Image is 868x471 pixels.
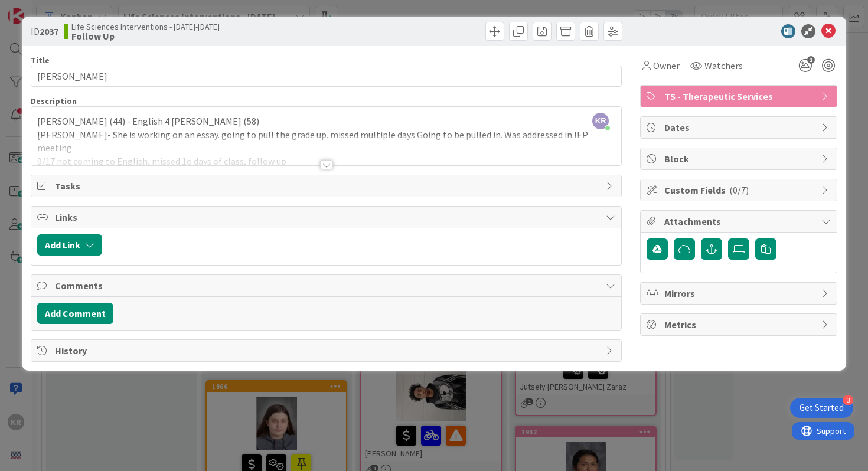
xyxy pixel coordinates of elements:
[843,395,853,405] div: 3
[55,210,601,224] span: Links
[729,184,749,196] span: ( 0/7 )
[664,286,815,300] span: Mirrors
[40,25,58,37] b: 2037
[37,303,113,324] button: Add Comment
[25,2,54,16] span: Support
[31,24,58,38] span: ID
[790,398,853,418] div: Open Get Started checklist, remaining modules: 3
[71,31,220,41] b: Follow Up
[37,115,616,128] p: [PERSON_NAME] (44) - English 4 [PERSON_NAME] (58)
[31,66,622,87] input: type card name here...
[31,96,77,106] span: Description
[807,56,815,64] span: 2
[37,234,102,256] button: Add Link
[664,183,815,197] span: Custom Fields
[592,113,609,129] span: KR
[704,58,743,73] span: Watchers
[664,152,815,166] span: Block
[55,179,601,193] span: Tasks
[664,89,815,103] span: TS - Therapeutic Services
[800,402,844,414] div: Get Started
[55,344,601,358] span: History
[55,279,601,293] span: Comments
[664,214,815,228] span: Attachments
[653,58,680,73] span: Owner
[71,22,220,31] span: Life Sciences Interventions - [DATE]-[DATE]
[37,128,616,155] p: [PERSON_NAME]- She is working on an essay. going to pull the grade up. missed multiple days Going...
[664,120,815,135] span: Dates
[664,318,815,332] span: Metrics
[31,55,50,66] label: Title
